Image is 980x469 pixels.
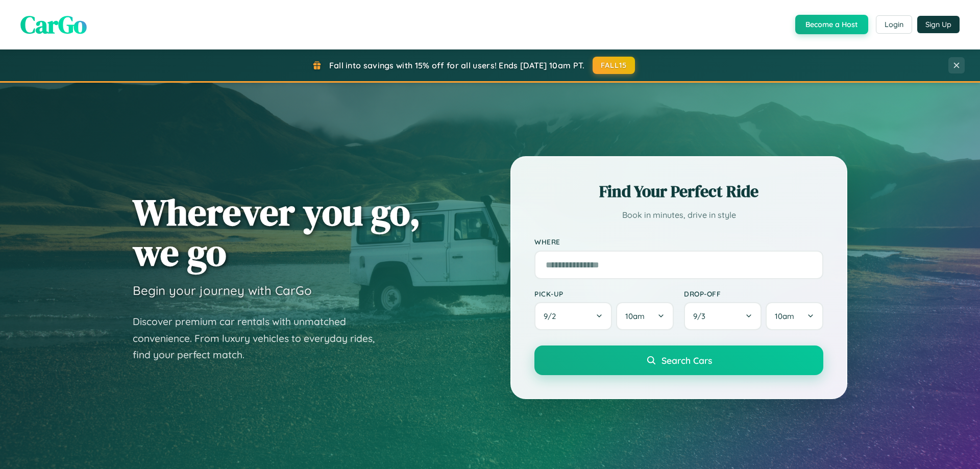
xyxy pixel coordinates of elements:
[329,60,585,70] span: Fall into savings with 15% off for all users! Ends [DATE] 10am PT.
[766,302,823,330] button: 10am
[684,289,823,298] label: Drop-off
[544,311,561,321] span: 9 / 2
[917,16,960,33] button: Sign Up
[534,238,823,246] label: Where
[534,289,674,298] label: Pick-up
[775,311,794,321] span: 10am
[534,345,823,375] button: Search Cars
[133,283,312,298] h3: Begin your journey with CarGo
[616,302,674,330] button: 10am
[684,302,762,330] button: 9/3
[133,192,421,273] h1: Wherever you go, we go
[876,15,912,34] button: Login
[133,313,388,363] p: Discover premium car rentals with unmatched convenience. From luxury vehicles to everyday rides, ...
[693,311,710,321] span: 9 / 3
[661,355,712,366] span: Search Cars
[625,311,645,321] span: 10am
[534,180,823,203] h2: Find Your Perfect Ride
[20,8,87,41] span: CarGo
[534,208,823,223] p: Book in minutes, drive in style
[534,302,612,330] button: 9/2
[795,15,868,34] button: Become a Host
[593,57,635,74] button: FALL15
